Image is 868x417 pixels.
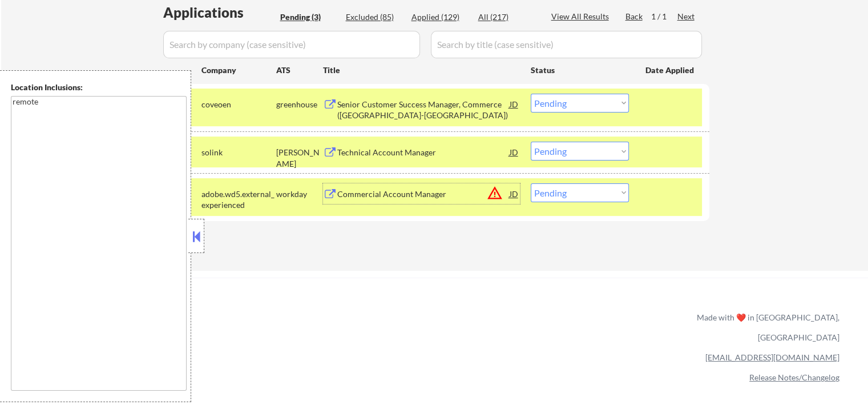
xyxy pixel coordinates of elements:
div: Location Inclusions: [11,82,187,93]
div: workday [276,189,323,200]
div: solink [201,147,276,158]
div: ATS [276,65,323,76]
div: JD [508,183,520,204]
div: Commercial Account Manager [337,189,510,200]
div: All (217) [478,11,535,23]
div: Title [323,65,520,76]
input: Search by title (case sensitive) [431,31,702,58]
div: Made with ❤️ in [GEOGRAPHIC_DATA], [GEOGRAPHIC_DATA] [692,307,839,347]
div: Back [625,11,644,22]
div: coveoen [201,99,276,110]
div: Senior Customer Success Manager, Commerce ([GEOGRAPHIC_DATA]-[GEOGRAPHIC_DATA]) [337,99,510,121]
div: 1 / 1 [651,11,677,22]
div: Pending (3) [280,11,337,23]
div: Company [201,65,276,76]
div: greenhouse [276,99,323,110]
button: warning_amber [487,185,503,201]
input: Search by company (case sensitive) [163,31,420,58]
div: Technical Account Manager [337,147,510,158]
div: Status [531,59,629,80]
div: JD [508,142,520,162]
div: Date Applied [645,65,696,76]
div: Applied (129) [411,11,469,23]
div: View All Results [551,11,612,22]
div: adobe.wd5.external_experienced [201,189,276,211]
div: Applications [163,6,276,19]
a: Refer & earn free applications 👯‍♀️ [23,323,458,335]
a: [EMAIL_ADDRESS][DOMAIN_NAME] [705,352,839,362]
div: Excluded (85) [346,11,403,23]
div: Next [677,11,696,22]
div: [PERSON_NAME] [276,147,323,169]
a: Release Notes/Changelog [749,372,839,382]
div: JD [508,94,520,114]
